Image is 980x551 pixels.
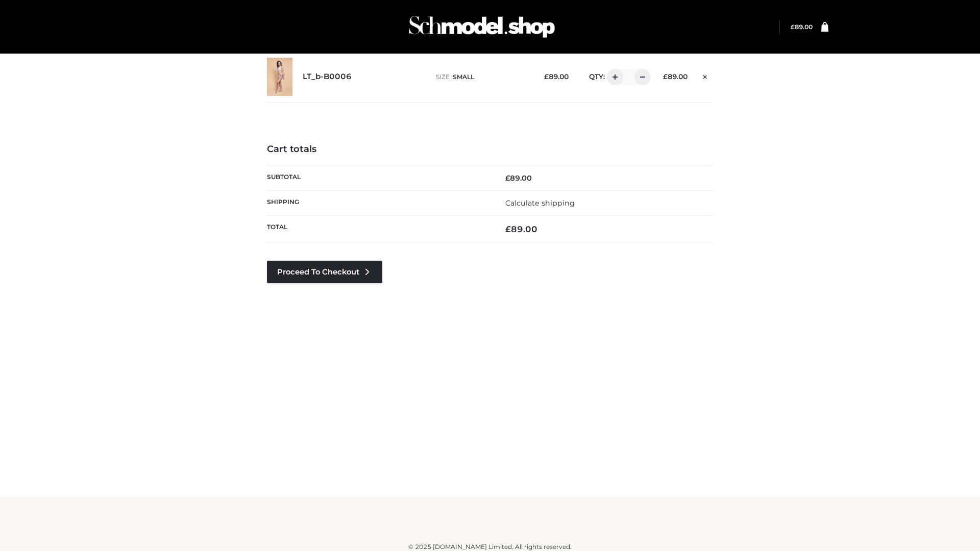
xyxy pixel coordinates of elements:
span: £ [505,224,511,234]
a: £89.00 [791,23,813,31]
span: £ [663,72,668,81]
th: Subtotal [267,165,490,190]
bdi: 89.00 [663,72,688,81]
p: size : [436,72,528,82]
bdi: 89.00 [791,23,813,31]
a: Remove this item [698,69,713,82]
bdi: 89.00 [544,72,569,81]
bdi: 89.00 [505,224,537,234]
a: LT_b-B0006 [303,72,352,82]
div: QTY: [579,69,647,85]
th: Total [267,216,490,243]
a: Proceed to Checkout [267,261,382,283]
h4: Cart totals [267,144,713,155]
a: Calculate shipping [505,198,575,208]
th: Shipping [267,190,490,215]
bdi: 89.00 [505,173,532,183]
span: SMALL [453,73,474,81]
span: £ [791,23,795,31]
span: £ [505,173,510,183]
span: £ [544,72,549,81]
img: Schmodel Admin 964 [405,7,558,47]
